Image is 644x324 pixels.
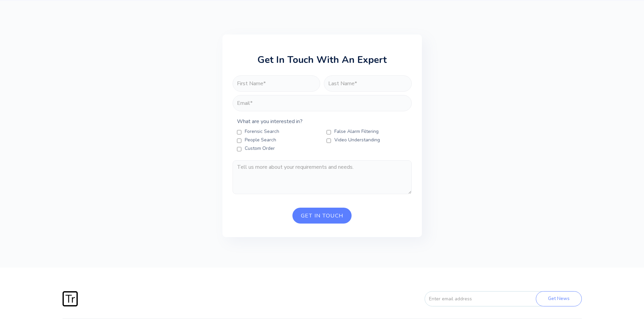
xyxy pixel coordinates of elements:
[245,128,279,135] span: Forensic Search
[233,75,320,92] input: First Name*
[245,145,275,152] span: Custom Order
[237,130,241,135] input: Forensic Search
[237,146,241,152] input: Custom Order
[327,138,331,143] input: Video Understanding
[245,137,276,143] span: People Search
[233,75,412,224] form: FORM-INTEGRATION
[233,118,412,125] label: What are you interested in?
[233,95,412,111] input: Email*
[413,291,582,306] form: FORM-EMAIL-FOOTER
[63,291,78,306] img: Traces Logo
[233,55,412,72] h3: Get In Touch With An Expert
[536,291,582,306] input: Get News
[334,137,380,143] span: Video Understanding
[292,208,352,224] input: Get in touch
[334,128,379,135] span: False Alarm Filtering
[425,291,548,306] input: Enter email address
[324,75,412,92] input: Last Name*
[327,130,331,135] input: False Alarm Filtering
[237,138,241,143] input: People Search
